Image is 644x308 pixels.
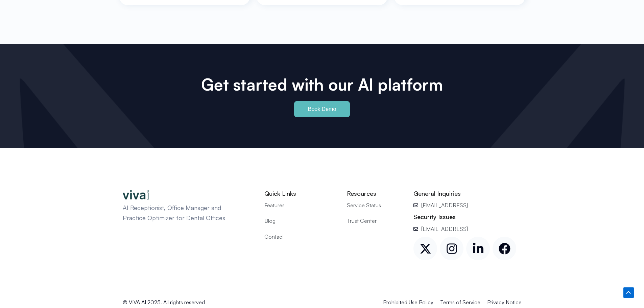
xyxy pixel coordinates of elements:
[413,213,521,221] h2: Security Issues
[347,216,403,225] a: Trust Center
[264,232,284,241] span: Contact
[487,298,522,307] a: Privacy Notice
[347,190,403,197] h2: Resources
[413,201,521,210] a: [EMAIL_ADDRESS]
[420,224,468,233] span: [EMAIL_ADDRESS]
[413,224,521,233] a: [EMAIL_ADDRESS]
[347,201,381,210] span: Service Status
[184,75,461,94] h2: Get started with our Al platform
[347,201,403,210] a: Service Status
[440,298,480,307] a: Terms of Service
[123,203,241,223] p: AI Receptionist, Office Manager and Practice Optimizer for Dental Offices
[413,190,521,197] h2: General Inquiries
[264,216,276,225] span: Blog
[264,201,337,210] a: Features
[420,201,468,210] span: [EMAIL_ADDRESS]
[308,106,336,112] span: Book Demo
[264,201,285,210] span: Features
[347,216,377,225] span: Trust Center
[264,216,337,225] a: Blog
[264,190,337,197] h2: Quick Links
[264,232,337,241] a: Contact
[123,298,298,307] p: © VIVA AI 2025. All rights reserved
[294,101,350,117] a: Book Demo
[383,298,433,307] a: Prohibited Use Policy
